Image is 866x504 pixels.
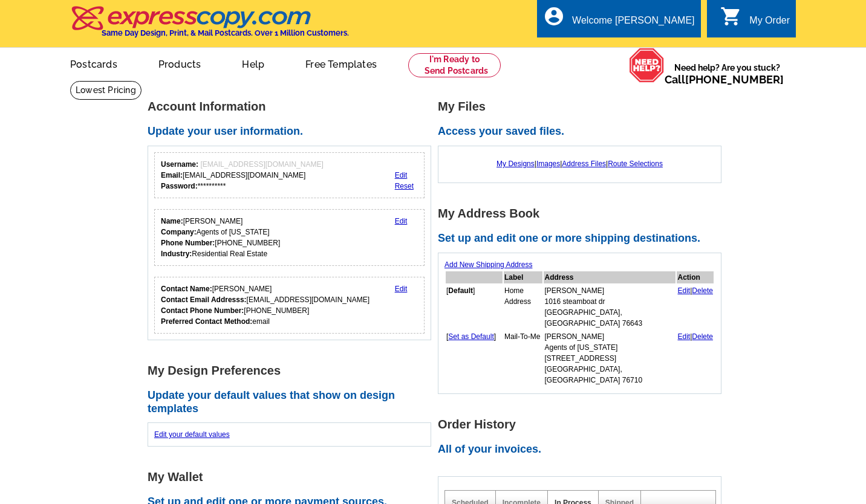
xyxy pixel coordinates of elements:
a: Products [139,49,221,77]
h1: My Design Preferences [148,364,438,377]
td: [ ] [446,331,503,386]
img: help [629,48,665,83]
b: Default [448,286,473,295]
td: Mail-To-Me [504,331,542,386]
a: Images [536,160,560,168]
td: | [677,285,714,329]
div: Who should we contact regarding order issues? [154,277,425,334]
h2: Update your user information. [148,125,438,138]
div: Welcome [PERSON_NAME] [572,15,694,32]
h2: Update your default values that show on design templates [148,389,438,415]
strong: Phone Number: [161,239,215,247]
strong: Name: [161,217,183,225]
a: Reset [395,182,414,190]
a: Postcards [51,49,137,77]
a: Free Templates [286,49,396,77]
h1: My Wallet [148,471,438,483]
a: Same Day Design, Print, & Mail Postcards. Over 1 Million Customers. [70,15,349,37]
i: account_circle [543,5,565,27]
td: | [677,331,714,386]
h1: My Files [438,100,728,113]
h1: My Address Book [438,207,728,220]
a: Edit [395,217,408,225]
a: Delete [692,286,713,295]
div: Your login information. [154,152,425,198]
div: Your personal details. [154,209,425,266]
div: My Order [749,15,790,32]
h2: Set up and edit one or more shipping destinations. [438,232,728,245]
a: Delete [692,332,713,341]
strong: Contact Email Addresss: [161,296,247,304]
h2: Access your saved files. [438,125,728,138]
a: Edit [677,332,690,341]
a: My Designs [496,160,535,168]
td: [ ] [446,285,503,329]
a: Route Selections [608,160,663,168]
strong: Username: [161,160,198,169]
a: shopping_cart My Order [720,13,790,28]
strong: Company: [161,228,197,236]
strong: Password: [161,182,198,190]
td: [PERSON_NAME] 1016 steamboat dr [GEOGRAPHIC_DATA], [GEOGRAPHIC_DATA] 76643 [544,285,676,329]
a: [PHONE_NUMBER] [685,73,784,86]
a: Edit [395,285,408,293]
i: shopping_cart [720,5,742,27]
a: Add New Shipping Address [444,260,532,269]
strong: Email: [161,171,183,179]
a: Help [223,49,284,77]
div: | | | [444,152,715,175]
a: Address Files [562,160,606,168]
strong: Industry: [161,250,192,258]
span: [EMAIL_ADDRESS][DOMAIN_NAME] [200,160,323,169]
th: Address [544,271,676,283]
strong: Preferred Contact Method: [161,317,252,326]
h1: Order History [438,418,728,431]
strong: Contact Name: [161,285,212,293]
a: Set as Default [448,332,493,341]
th: Label [504,271,542,283]
span: Call [665,73,784,86]
div: [PERSON_NAME] [EMAIL_ADDRESS][DOMAIN_NAME] [PHONE_NUMBER] email [161,283,370,327]
div: [PERSON_NAME] Agents of [US_STATE] [PHONE_NUMBER] Residential Real Estate [161,216,280,259]
a: Edit [395,171,408,179]
a: Edit your default values [154,430,230,439]
th: Action [677,271,714,283]
strong: Contact Phone Number: [161,306,244,315]
a: Edit [677,286,690,295]
span: Need help? Are you stuck? [665,62,790,86]
td: Home Address [504,285,542,329]
h1: Account Information [148,100,438,113]
h4: Same Day Design, Print, & Mail Postcards. Over 1 Million Customers. [102,28,349,37]
td: [PERSON_NAME] Agents of [US_STATE] [STREET_ADDRESS] [GEOGRAPHIC_DATA], [GEOGRAPHIC_DATA] 76710 [544,331,676,386]
h2: All of your invoices. [438,443,728,456]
